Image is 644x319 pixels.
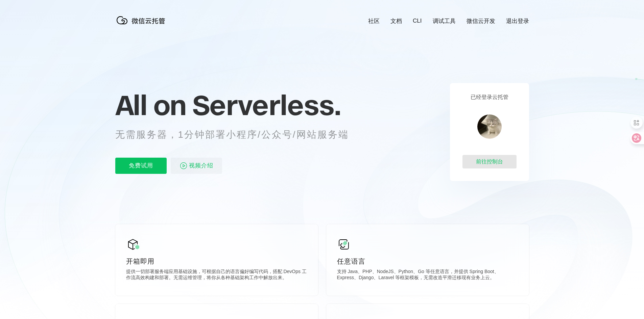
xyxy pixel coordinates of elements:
a: 社区 [368,17,380,25]
a: 文档 [390,17,402,25]
a: 微信云开发 [467,17,495,25]
img: 微信云托管 [115,14,169,27]
span: Serverless. [192,88,341,122]
a: 退出登录 [506,17,529,25]
div: 前往控制台 [462,155,517,168]
p: 无需服务器，1分钟部署小程序/公众号/网站服务端 [115,128,361,141]
p: 开箱即用 [126,257,307,266]
p: 支持 Java、PHP、NodeJS、Python、Go 等任意语言，并提供 Spring Boot、Express、Django、Laravel 等框架模板，无需改造平滑迁移现有业务上云。 [337,269,518,282]
p: 免费试用 [115,158,167,174]
a: 调试工具 [433,17,456,25]
a: 微信云托管 [115,22,169,28]
p: 提供一切部署服务端应用基础设施，可根据自己的语言偏好编写代码，搭配 DevOps 工作流高效构建和部署。无需运维管理，将你从各种基础架构工作中解放出来。 [126,269,307,282]
span: 视频介绍 [189,158,213,174]
img: video_play.svg [180,162,188,170]
p: 任意语言 [337,257,518,266]
p: 已经登录云托管 [471,94,508,101]
a: CLI [413,18,422,24]
span: All on [115,88,186,122]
